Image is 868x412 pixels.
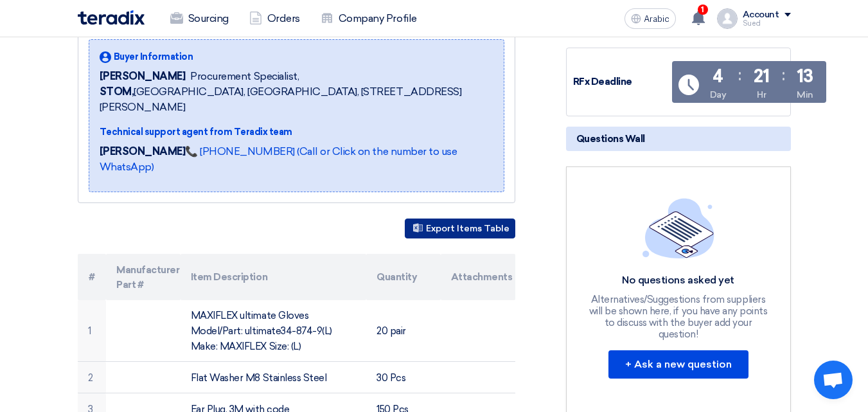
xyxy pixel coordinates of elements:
button: Export Items Table [405,219,515,238]
font: Min [797,89,813,100]
font: Account [743,9,779,20]
a: Orders [239,4,310,33]
font: Buyer Information [114,51,193,62]
font: [GEOGRAPHIC_DATA], [GEOGRAPHIC_DATA], [STREET_ADDRESS][PERSON_NAME] [100,85,462,113]
font: 2 [88,372,93,384]
font: Flat Washer M8 Stainless Steel [191,372,327,384]
font: 1 [88,325,91,337]
font: Hr [757,89,766,100]
font: 21 [754,66,770,87]
font: Company Profile [339,12,417,24]
font: Day [710,89,727,100]
font: 30 Pcs [376,372,405,384]
font: [PERSON_NAME] [100,70,186,82]
font: Questions Wall [576,133,645,145]
font: RFx Deadline [573,76,632,87]
font: Attachments [451,271,513,283]
font: 20 pair [376,325,406,337]
font: Orders [267,12,300,24]
font: 4 [713,66,723,87]
font: Quantity [376,271,417,283]
font: : [738,66,741,84]
font: # [89,271,95,283]
font: 1 [701,5,704,14]
div: Open chat [814,361,853,399]
a: Sourcing [160,4,239,33]
font: MAXIFLEX ultimate Gloves Model/Part: ultimate34-874-9(L) Make: MAXIFLEX Size: (L) [191,310,332,352]
font: Alternatives/Suggestions from suppliers will be shown here, if you have any points to discuss wit... [589,294,768,340]
font: + Ask a new question [625,358,732,370]
font: 13 [797,66,813,87]
font: Technical support agent from Teradix team [100,127,292,138]
font: Item Description [191,271,267,283]
font: Manufacturer Part # [116,264,179,291]
font: [PERSON_NAME] [100,145,186,157]
img: profile_test.png [717,8,738,29]
button: + Ask a new question [608,350,748,379]
button: Arabic [624,8,676,29]
font: No questions asked yet [622,274,734,286]
a: 📞 [PHONE_NUMBER] (Call or Click on the number to use WhatsApp) [100,145,457,173]
font: Procurement Specialist, [190,70,299,82]
font: Export Items Table [426,223,509,234]
img: Teradix logo [78,10,145,25]
font: Arabic [644,13,669,24]
font: : [782,66,785,84]
font: STOM, [100,85,134,98]
font: Sourcing [188,12,229,24]
font: Sued [743,19,761,28]
img: empty_state_list.svg [642,198,714,258]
